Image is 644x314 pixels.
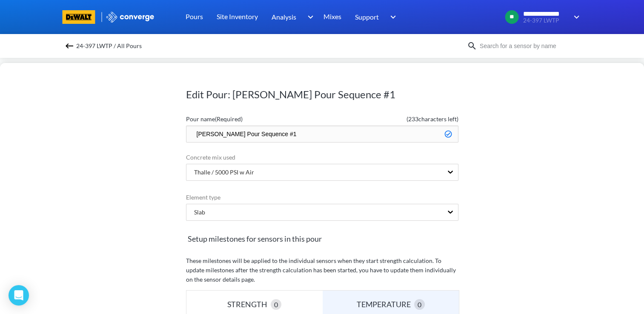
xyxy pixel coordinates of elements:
a: branding logo [63,10,106,24]
label: Element type [186,193,458,202]
span: Support [355,11,379,22]
span: Setup milestones for sensors in this pour [186,233,458,245]
label: Pour name (Required) [186,114,322,124]
input: Type the pour name here [186,126,458,143]
img: downArrow.svg [385,12,398,22]
label: Concrete mix used [186,153,458,162]
div: TEMPERATURE [357,298,414,310]
div: STRENGTH [227,298,271,310]
span: 0 [274,299,278,310]
div: Thalle / 5000 PSI w Air [187,168,254,177]
img: backspace.svg [64,41,74,51]
img: downArrow.svg [302,12,316,22]
span: 24-397 LWTP [523,17,568,24]
img: logo_ewhite.svg [106,11,155,23]
span: Analysis [272,11,296,22]
img: icon-search.svg [467,41,477,51]
img: downArrow.svg [568,12,582,22]
span: ( 233 characters left) [322,114,458,124]
input: Search for a sensor by name [477,41,580,51]
img: branding logo [63,10,95,24]
div: Slab [187,208,205,217]
div: Open Intercom Messenger [9,285,29,305]
span: 24-397 LWTP / All Pours [76,40,142,52]
h1: Edit Pour: [PERSON_NAME] Pour Sequence #1 [186,88,458,101]
p: These milestones will be applied to the individual sensors when they start strength calculation. ... [186,256,458,284]
span: 0 [418,299,421,310]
